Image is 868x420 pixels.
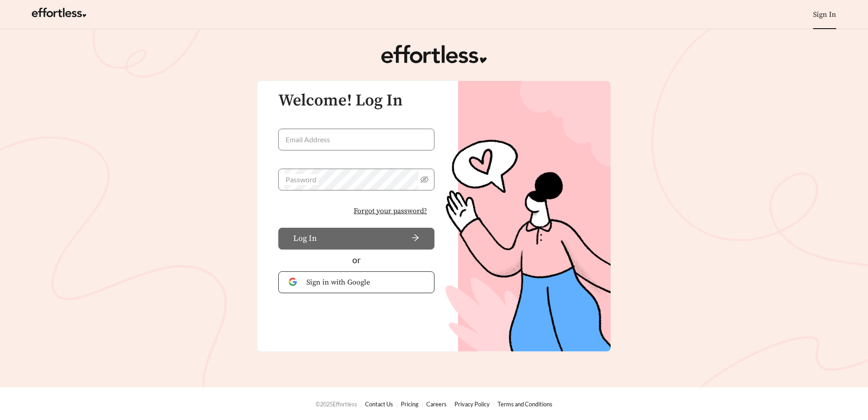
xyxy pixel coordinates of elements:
a: Terms and Conditions [498,400,552,408]
button: Log Inarrow-right [278,228,434,250]
span: Forgot your password? [354,205,427,216]
h3: Welcome! Log In [278,92,434,110]
div: or [278,254,434,267]
span: Sign in with Google [306,277,424,288]
a: Careers [426,400,447,408]
span: © 2025 Effortless [316,400,357,408]
button: Sign in with Google [278,271,434,293]
button: Forgot your password? [346,201,434,220]
a: Contact Us [365,400,393,408]
span: eye-invisible [420,175,429,184]
a: Privacy Policy [454,400,490,408]
img: Google Authentication [289,278,299,286]
a: Sign In [813,10,836,19]
a: Pricing [401,400,419,408]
